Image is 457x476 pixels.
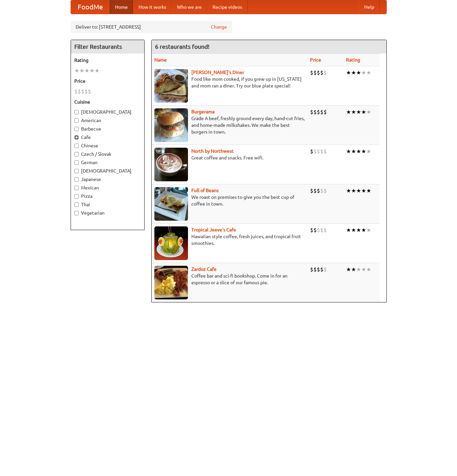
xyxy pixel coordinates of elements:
[323,187,327,194] li: $
[74,109,141,115] label: [DEMOGRAPHIC_DATA]
[191,188,219,193] a: Full of Beans
[323,69,327,76] li: $
[74,194,79,198] input: Pizza
[366,226,371,234] li: ★
[346,108,351,116] li: ★
[74,88,78,95] li: $
[320,226,323,234] li: $
[191,109,215,114] a: Burgerama
[361,266,366,273] li: ★
[346,69,351,76] li: ★
[74,57,141,64] h5: Rating
[320,148,323,155] li: $
[74,176,141,183] label: Japanese
[154,272,305,286] p: Coffee bar and sci-fi bookshop. Come in for an espresso or a slice of our famous pie.
[317,148,320,155] li: $
[74,184,141,191] label: Mexican
[155,43,210,50] ng-pluralize: 6 restaurants found!
[346,226,351,234] li: ★
[323,148,327,155] li: $
[154,57,167,63] a: Name
[154,76,305,89] p: Food like mom cooked, if you grew up in [US_STATE] and mom ran a diner. Try our blue plate special!
[154,187,188,221] img: beans.jpg
[191,266,217,272] a: Zardoz Cafe
[74,201,141,208] label: Thai
[323,266,327,273] li: $
[313,148,317,155] li: $
[310,108,313,116] li: $
[356,226,361,234] li: ★
[74,117,141,124] label: American
[346,266,351,273] li: ★
[356,69,361,76] li: ★
[351,226,356,234] li: ★
[310,266,313,273] li: $
[310,226,313,234] li: $
[313,69,317,76] li: $
[154,115,305,135] p: Grade A beef, freshly ground every day, hand-cut fries, and home-made milkshakes. We make the bes...
[207,0,247,14] a: Recipe videos
[74,134,141,141] label: Cafe
[71,0,110,14] a: FoodMe
[74,169,79,173] input: [DEMOGRAPHIC_DATA]
[310,148,313,155] li: $
[74,110,79,114] input: [DEMOGRAPHIC_DATA]
[74,151,141,157] label: Czech / Slovak
[356,266,361,273] li: ★
[172,0,207,14] a: Who we are
[84,88,88,95] li: $
[74,99,141,105] h5: Cuisine
[310,57,321,63] a: Price
[74,159,141,166] label: German
[317,108,320,116] li: $
[154,233,305,247] p: Hawaiian style coffee, fresh juices, and tropical fruit smoothies.
[154,226,188,260] img: jeeves.jpg
[366,69,371,76] li: ★
[74,152,79,156] input: Czech / Slovak
[74,210,141,216] label: Vegetarian
[323,226,327,234] li: $
[323,108,327,116] li: $
[313,226,317,234] li: $
[366,266,371,273] li: ★
[74,160,79,165] input: German
[74,125,141,132] label: Barbecue
[74,67,79,74] li: ★
[356,148,361,155] li: ★
[361,148,366,155] li: ★
[74,203,79,207] input: Thai
[361,226,366,234] li: ★
[84,67,89,74] li: ★
[351,266,356,273] li: ★
[310,187,313,194] li: $
[320,266,323,273] li: $
[317,187,320,194] li: $
[320,69,323,76] li: $
[74,144,79,148] input: Chinese
[366,148,371,155] li: ★
[133,0,172,14] a: How it works
[351,187,356,194] li: ★
[356,108,361,116] li: ★
[361,108,366,116] li: ★
[317,266,320,273] li: $
[351,108,356,116] li: ★
[154,266,188,299] img: zardoz.jpg
[313,187,317,194] li: $
[154,69,188,103] img: sallys.jpg
[74,142,141,149] label: Chinese
[81,88,84,95] li: $
[94,67,100,74] li: ★
[74,135,79,140] input: Cafe
[110,0,133,14] a: Home
[366,187,371,194] li: ★
[74,211,79,215] input: Vegetarian
[351,148,356,155] li: ★
[346,148,351,155] li: ★
[79,67,84,74] li: ★
[346,187,351,194] li: ★
[320,108,323,116] li: $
